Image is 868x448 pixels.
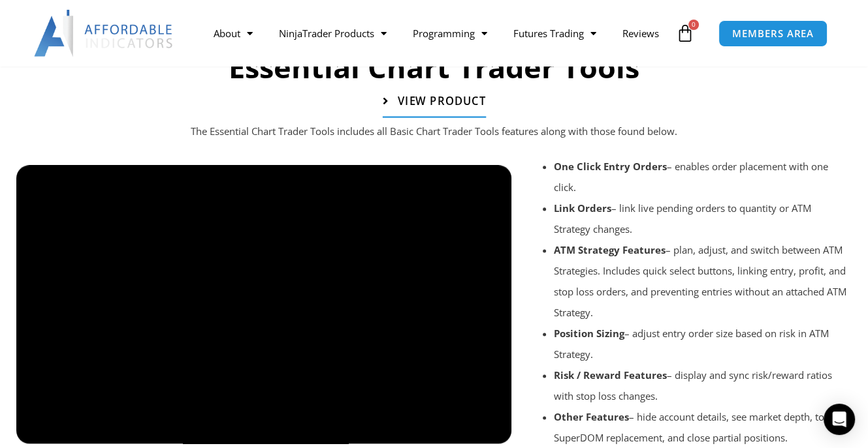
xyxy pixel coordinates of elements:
li: – adjust entry order size based on risk in ATM Strategy. [554,323,850,365]
strong: Risk / Reward Features [554,368,667,381]
li: – link live pending orders to quantity or ATM Strategy changes. [554,198,850,239]
span: View Product [397,95,485,106]
img: LogoAI | Affordable Indicators – NinjaTrader [34,10,174,57]
strong: Other Features [554,410,629,423]
strong: ATM Strategy Features [554,243,666,256]
a: Programming [400,18,500,48]
nav: Menu [201,18,673,48]
a: Reviews [609,18,672,48]
a: 0 [656,14,714,52]
li: – display and sync risk/reward ratios with stop loss changes. [554,365,850,406]
p: The Essential Chart Trader Tools includes all Basic Chart Trader Tools features along with those ... [42,123,826,141]
a: Futures Trading [500,18,609,48]
h2: Essential Chart Trader Tools [10,48,859,87]
span: 0 [688,20,699,30]
li: – enables order placement with one click. [554,156,850,198]
a: MEMBERS AREA [718,20,828,47]
strong: One Click Entry Orders [554,160,667,173]
a: View Product [382,85,485,118]
strong: Link Orders [554,202,611,215]
a: About [201,18,266,48]
a: NinjaTrader Products [266,18,400,48]
li: – hide account details, see market depth, toggle SuperDOM replacement, and close partial positions. [554,406,850,448]
span: MEMBERS AREA [732,29,814,38]
li: – plan, adjust, and switch between ATM Strategies. Includes quick select buttons, linking entry, ... [554,239,850,323]
div: Open Intercom Messenger [824,404,855,435]
strong: Position Sizing [554,327,624,340]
